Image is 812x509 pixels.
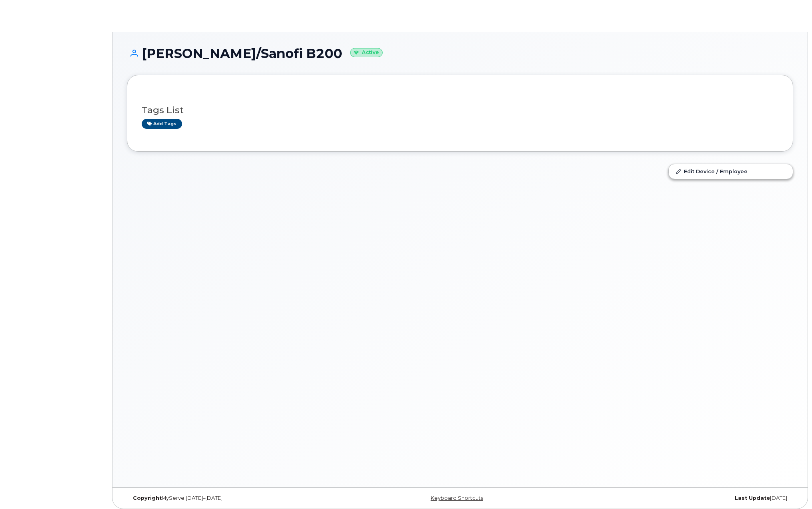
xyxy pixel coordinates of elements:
div: [DATE] [571,495,793,501]
h3: Tags List [142,105,778,115]
h1: [PERSON_NAME]/Sanofi B200 [127,46,793,60]
div: MyServe [DATE]–[DATE] [127,495,349,501]
strong: Last Update [735,495,770,501]
a: Keyboard Shortcuts [431,495,483,501]
a: Add tags [142,119,182,129]
strong: Copyright [133,495,162,501]
a: Edit Device / Employee [669,164,793,178]
small: Active [350,48,383,57]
